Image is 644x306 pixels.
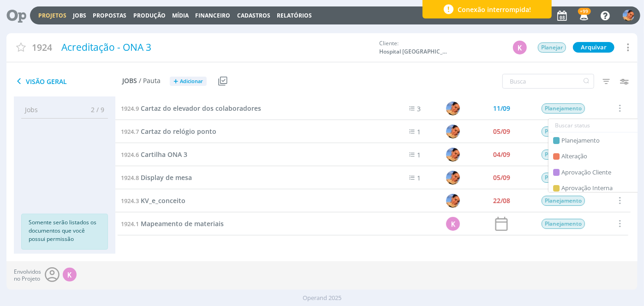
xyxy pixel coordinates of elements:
[513,40,527,55] button: K
[122,77,137,85] span: Jobs
[542,103,585,114] span: Planejamento
[542,173,585,183] span: Planejamento
[513,41,527,54] div: K
[502,74,594,89] input: Busca
[446,148,460,162] img: L
[561,136,600,145] span: Planejamento
[121,127,139,136] span: 1924.7
[121,174,139,182] span: 1924.8
[561,184,613,193] span: Aprovação Interna
[121,219,224,229] a: 1924.1Mapeamento de materiais
[121,150,139,159] span: 1924.6
[446,194,460,208] img: L
[73,12,86,19] a: Jobs
[196,12,231,19] a: Financeiro
[121,197,139,205] span: 1924.3
[623,10,634,21] img: L
[458,5,531,14] span: Conexão interrompida!
[121,103,261,114] a: 1924.9Cartaz do elevador dos colaboradores
[417,150,421,159] span: 1
[173,77,178,86] span: +
[542,126,585,137] span: Planejamento
[493,198,510,204] div: 22/08
[25,105,38,114] span: Jobs
[70,12,89,19] button: Jobs
[14,76,122,87] span: Visão Geral
[493,128,510,135] div: 05/09
[38,12,66,19] a: Projetos
[121,173,192,183] a: 1924.8Display de mesa
[561,168,611,177] span: Aprovação Cliente
[542,196,585,206] span: Planejamento
[379,39,528,56] div: Cliente:
[561,152,587,161] span: Alteração
[622,7,635,24] button: L
[93,12,126,19] span: Propostas
[29,218,101,243] p: Somente serão listados os documentos que você possui permissão
[14,269,41,282] span: Envolvidos no Projeto
[58,37,375,58] div: Acreditação - ONA 3
[139,77,161,85] span: / Pauta
[180,78,203,84] span: Adicionar
[578,8,591,15] span: +99
[63,268,77,282] div: K
[141,196,185,205] span: KV_e_conceito
[172,12,189,19] a: Mídia
[493,174,510,181] div: 05/09
[121,126,216,137] a: 1924.7Cartaz do relógio ponto
[141,104,261,113] span: Cartaz do elevador dos colaboradores
[574,7,593,24] button: +99
[90,12,129,19] button: Propostas
[417,174,421,182] span: 1
[274,12,315,19] button: Relatórios
[417,127,421,136] span: 1
[121,220,139,228] span: 1924.1
[537,42,566,53] button: Planejar
[446,171,460,185] img: L
[32,41,52,54] span: 1924
[446,217,460,231] div: K
[573,42,614,53] button: Arquivar
[417,104,421,113] span: 3
[169,12,191,19] button: Mídia
[379,48,448,56] span: Hospital [GEOGRAPHIC_DATA][PERSON_NAME]
[446,102,460,115] img: L
[131,12,168,19] button: Produção
[141,150,187,159] span: Cartilha ONA 3
[237,12,270,19] span: Cadastros
[133,12,166,19] a: Produção
[121,196,185,206] a: 1924.3KV_e_conceito
[493,151,510,158] div: 04/09
[493,105,510,112] div: 11/09
[446,125,460,138] img: L
[542,219,585,229] span: Planejamento
[121,150,187,160] a: 1924.6Cartilha ONA 3
[84,105,104,114] span: 2 / 9
[234,12,273,19] button: Cadastros
[193,12,233,19] button: Financeiro
[141,219,224,228] span: Mapeamento de materiais
[141,173,192,182] span: Display de mesa
[36,12,69,19] button: Projetos
[121,104,139,113] span: 1924.9
[542,150,585,160] span: Planejamento
[277,12,312,19] a: Relatórios
[170,77,207,86] button: +Adicionar
[141,127,216,136] span: Cartaz do relógio ponto
[538,42,566,53] span: Planejar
